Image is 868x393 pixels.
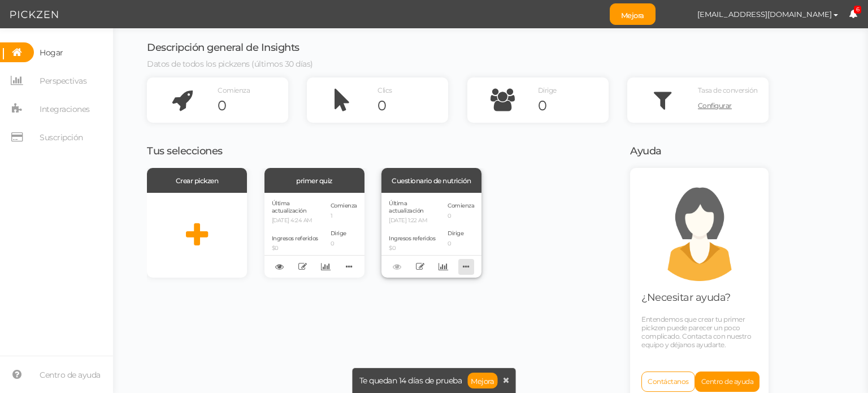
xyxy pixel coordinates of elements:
[272,217,313,224] font: [DATE] 4:24 AM
[331,240,335,247] font: 0
[40,132,83,142] font: Suscripción
[701,377,754,386] font: Centro de ayuda
[448,240,452,247] font: 0
[147,41,300,54] font: Descripción general de Insights
[621,10,644,19] font: Mejora
[389,217,427,224] font: [DATE] 1:22 AM
[467,373,497,388] a: Mejora
[538,86,557,94] font: Dirige
[40,370,101,380] font: Centro de ayuda
[359,375,462,386] font: Te quedan 14 días de prueba
[856,6,860,13] font: 6
[331,230,346,237] font: Dirige
[610,3,656,25] a: Mejora
[40,76,86,86] font: Perspectivas
[272,200,307,214] font: Última actualización
[40,47,63,58] font: Hogar
[218,86,250,94] font: Comienza
[697,10,832,19] font: [EMAIL_ADDRESS][DOMAIN_NAME]
[264,193,364,278] div: Última actualización [DATE] 4:24 AM Ingresos referidos $0 Comienza 1 Dirige 0
[272,235,318,242] font: Ingresos referidos
[40,104,90,114] font: Integraciones
[331,202,357,209] font: Comienza
[649,179,750,281] img: support.png
[218,97,227,114] font: 0
[381,193,481,278] div: Última actualización [DATE] 1:22 AM Ingresos referidos $0 Comienza 0 Dirige 0
[381,168,481,193] div: Cuestionario de nutrición
[698,86,758,94] font: Tasa de conversión
[648,377,689,386] font: Contáctanos
[377,97,387,114] font: 0
[641,315,751,349] font: Entendemos que crear tu primer pickzen puede parecer un poco complicado. Contacta con nuestro equ...
[695,372,760,392] a: Centro de ayuda
[377,86,392,94] font: Clics
[147,59,313,69] font: Datos de todos los pickzens (últimos 30 días)
[392,176,471,185] font: Cuestionario de nutrición
[448,230,463,237] font: Dirige
[698,101,732,110] font: Configurar
[272,244,279,252] font: $0
[448,202,474,209] font: Comienza
[10,8,58,21] img: Logotipo de Pickzen
[641,291,731,304] font: ¿Necesitar ayuda?
[389,235,435,242] font: Ingresos referidos
[389,244,396,252] font: $0
[667,5,687,24] img: 7823c092af6d8ec0f3e120f91450003a
[331,212,333,219] font: 1
[698,97,769,114] a: Configurar
[471,377,494,386] font: Mejora
[630,145,662,157] font: Ayuda
[176,176,219,185] font: Crear pickzen
[389,200,424,214] font: Última actualización
[147,145,223,157] font: Tus selecciones
[687,5,849,24] button: [EMAIL_ADDRESS][DOMAIN_NAME]
[264,168,364,193] div: primer quiz
[448,212,452,219] font: 0
[538,97,547,114] font: 0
